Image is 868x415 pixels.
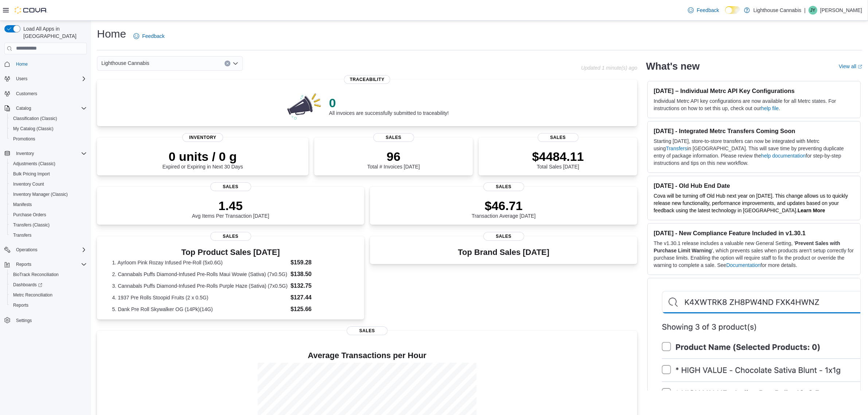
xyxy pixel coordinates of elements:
button: Inventory Count [7,179,90,189]
span: Feedback [697,7,719,14]
button: Users [13,74,30,83]
a: Inventory Count [10,180,47,189]
dd: $125.66 [291,305,349,314]
span: Sales [483,232,524,241]
button: Operations [13,245,40,254]
dd: $138.50 [291,270,349,279]
strong: Prevent Sales with Purchase Limit Warning [654,240,840,253]
dt: 1. Ayrloom Pink Rozay Infused Pre-Roll (5x0.6G) [112,259,288,266]
h4: Average Transactions per Hour [103,351,631,360]
span: Inventory [16,151,34,156]
a: Purchase Orders [10,210,49,219]
a: Transfers [10,231,34,240]
p: Updated 1 minute(s) ago [581,65,637,71]
p: [PERSON_NAME] [820,6,862,15]
span: Promotions [13,136,35,142]
span: Operations [16,247,38,253]
dt: 3. Cannabals Puffs Diamond-Infused Pre-Rolls Purple Haze (Sativa) (7x0.5G) [112,282,288,290]
span: Inventory Manager (Classic) [10,190,87,199]
a: View allExternal link [839,63,862,69]
a: Documentation [726,262,760,268]
a: Inventory Manager (Classic) [10,190,71,199]
span: Inventory Manager (Classic) [13,191,68,197]
a: Bulk Pricing Import [10,170,53,178]
span: Sales [347,326,388,335]
span: Adjustments (Classic) [13,161,55,167]
dt: 4. 1937 Pre Rolls Stoopid Fruits (2 x 0.5G) [112,294,288,301]
input: Dark Mode [725,6,740,14]
a: help documentation [761,153,806,159]
a: help file [761,105,779,111]
span: Feedback [142,32,164,40]
h2: What's new [646,61,700,72]
span: My Catalog (Classic) [13,126,54,132]
a: Feedback [131,29,167,43]
span: Transfers (Classic) [10,221,87,229]
span: Manifests [13,202,32,207]
p: Starting [DATE], store-to-store transfers can now be integrated with Metrc using in [GEOGRAPHIC_D... [654,137,855,167]
button: Manifests [7,199,90,210]
h3: [DATE] – Individual Metrc API Key Configurations [654,87,855,94]
span: Load All Apps in [GEOGRAPHIC_DATA] [20,25,87,40]
span: Users [13,74,87,83]
nav: Complex example [4,56,87,345]
a: BioTrack Reconciliation [10,270,62,279]
button: Settings [1,315,90,325]
span: Classification (Classic) [10,114,87,123]
span: Dark Mode [725,14,725,14]
p: $4484.11 [532,149,584,164]
span: Settings [16,318,32,323]
span: Cova will be turning off Old Hub next year on [DATE]. This change allows us to quickly release ne... [654,193,848,213]
a: Dashboards [10,280,45,289]
img: 0 [285,91,323,120]
button: Inventory [1,148,90,159]
button: Transfers (Classic) [7,220,90,230]
button: Classification (Classic) [7,113,90,124]
div: Expired or Expiring in Next 30 Days [163,149,243,170]
span: Purchase Orders [10,210,87,219]
h3: Top Product Sales [DATE] [112,248,349,257]
div: Jessie Yao [809,6,817,15]
span: Dashboards [13,282,42,288]
span: Sales [210,182,251,191]
span: Customers [13,89,87,98]
span: Sales [373,133,414,142]
button: Inventory [13,149,37,158]
button: Customers [1,88,90,99]
button: Clear input [225,61,230,66]
button: Metrc Reconciliation [7,290,90,300]
button: Catalog [13,104,34,113]
button: Reports [1,259,90,269]
span: Home [13,59,87,69]
span: Bulk Pricing Import [13,171,50,177]
span: Reports [16,261,31,267]
a: Settings [13,316,35,325]
span: Manifests [10,200,87,209]
span: Reports [13,260,87,269]
span: Customers [16,91,37,97]
a: Classification (Classic) [10,114,60,123]
a: Promotions [10,135,38,143]
p: | [804,6,806,15]
div: All invoices are successfully submitted to traceability! [329,96,449,116]
h3: [DATE] - Old Hub End Date [654,182,855,189]
span: My Catalog (Classic) [10,124,87,133]
a: Dashboards [7,280,90,290]
span: Lighthouse Cannabis [101,59,149,67]
button: My Catalog (Classic) [7,124,90,134]
h3: [DATE] - New Compliance Feature Included in v1.30.1 [654,229,855,237]
button: Inventory Manager (Classic) [7,189,90,199]
span: Catalog [13,104,87,113]
span: Operations [13,245,87,254]
a: Customers [13,89,40,98]
span: Traceability [344,75,390,84]
h1: Home [97,27,126,41]
span: Sales [210,232,251,241]
button: Adjustments (Classic) [7,159,90,169]
p: $46.71 [472,198,536,213]
span: Metrc Reconciliation [13,292,52,298]
a: Reports [10,301,31,310]
strong: Learn More [798,207,825,213]
span: Transfers [13,232,31,238]
div: Total # Invoices [DATE] [367,149,420,170]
